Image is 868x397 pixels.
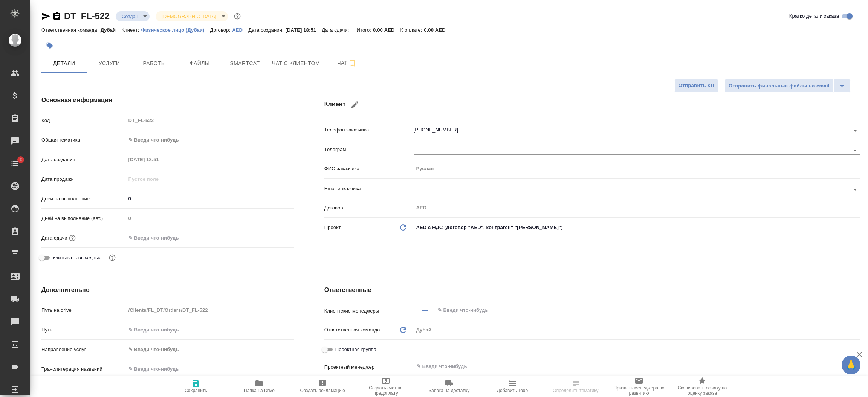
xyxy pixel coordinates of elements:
[359,385,413,396] span: Создать счет на предоплату
[141,27,210,33] p: Физическое лицо (Дубаи)
[497,388,528,393] span: Добавить Todo
[400,27,424,33] p: К оплате:
[126,343,294,356] div: ✎ Введи что-нибудь
[227,59,263,68] span: Smartcat
[324,146,414,153] p: Телеграм
[607,376,671,397] button: Призвать менеджера по развитию
[244,388,275,393] span: Папка на Drive
[128,346,285,353] div: ✎ Введи что-нибудь
[41,96,294,105] h4: Основная информация
[850,184,860,195] button: Open
[232,26,248,33] a: AED
[612,385,666,396] span: Призвать менеджера по развитию
[41,307,126,314] p: Путь на drive
[481,376,544,397] button: Добавить Todo
[324,224,341,231] p: Проект
[414,324,860,336] div: Дубай
[2,154,28,173] a: 2
[52,254,102,261] span: Учитывать выходные
[126,115,294,126] input: Пустое поле
[437,306,832,315] input: ✎ Введи что-нибудь
[164,376,228,397] button: Сохранить
[416,301,434,319] button: Добавить менеджера
[842,356,860,374] button: 🙏
[126,324,294,335] input: ✎ Введи что-нибудь
[414,221,860,234] div: AED с НДС (Договор "AED", контрагент "[PERSON_NAME]")
[248,27,285,33] p: Дата создания:
[324,363,414,371] p: Проектный менеджер
[357,27,373,33] p: Итого:
[789,12,839,20] span: Кратко детали заказа
[64,11,110,21] a: DT_FL-522
[544,376,607,397] button: Определить тематику
[850,125,860,136] button: Open
[324,96,860,114] h4: Клиент
[107,253,117,263] button: Выбери, если сб и вс нужно считать рабочими днями для выполнения заказа.
[417,376,481,397] button: Заявка на доставку
[373,27,400,33] p: 0,00 AED
[126,174,192,185] input: Пустое поле
[121,27,141,33] p: Клиент:
[232,11,242,21] button: Доп статусы указывают на важность/срочность заказа
[41,215,126,222] p: Дней на выполнение (авт.)
[210,27,232,33] p: Договор:
[41,195,126,203] p: Дней на выполнение
[324,185,414,192] p: Email заказчика
[126,134,294,147] div: ✎ Введи что-нибудь
[675,385,729,396] span: Скопировать ссылку на оценку заказа
[15,156,26,163] span: 2
[729,82,830,90] span: Отправить финальные файлы на email
[324,165,414,173] p: ФИО заказчика
[136,59,173,68] span: Работы
[724,79,834,93] button: Отправить финальные файлы на email
[679,81,714,90] span: Отправить КП
[414,163,860,174] input: Пустое поле
[101,27,122,33] p: Дубай
[119,13,141,20] button: Создан
[41,156,126,163] p: Дата создания
[126,363,294,374] input: ✎ Введи что-нибудь
[156,11,228,21] div: Создан
[286,27,322,33] p: [DATE] 18:51
[414,202,860,213] input: Пустое поле
[41,326,126,334] p: Путь
[182,59,218,68] span: Файлы
[126,193,294,204] input: ✎ Введи что-нибудь
[429,388,469,393] span: Заявка на доставку
[41,12,50,21] button: Скопировать ссылку для ЯМессенджера
[159,13,219,20] button: [DEMOGRAPHIC_DATA]
[416,362,832,371] input: ✎ Введи что-нибудь
[41,365,126,373] p: Транслитерация названий
[41,346,126,353] p: Направление услуг
[41,234,67,242] p: Дата сдачи
[272,59,320,68] span: Чат с клиентом
[41,286,294,295] h4: Дополнительно
[329,58,365,68] span: Чат
[228,376,291,397] button: Папка на Drive
[41,176,126,183] p: Дата продажи
[185,388,207,393] span: Сохранить
[324,126,414,134] p: Телефон заказчика
[348,59,357,68] svg: Подписаться
[674,79,718,92] button: Отправить КП
[335,346,376,353] span: Проектная группа
[850,145,860,156] button: Open
[126,305,294,316] input: Пустое поле
[91,59,127,68] span: Услуги
[52,12,61,21] button: Скопировать ссылку
[41,37,58,54] button: Добавить тэг
[354,376,417,397] button: Создать счет на предоплату
[126,213,294,224] input: Пустое поле
[856,310,857,311] button: Open
[671,376,734,397] button: Скопировать ссылку на оценку заказа
[322,27,351,33] p: Дата сдачи:
[845,357,857,373] span: 🙏
[128,136,285,144] div: ✎ Введи что-нибудь
[41,136,126,144] p: Общая тематика
[553,388,598,393] span: Определить тематику
[41,27,101,33] p: Ответственная команда:
[324,286,860,295] h4: Ответственные
[116,11,150,21] div: Создан
[126,154,192,165] input: Пустое поле
[126,232,192,243] input: ✎ Введи что-нибудь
